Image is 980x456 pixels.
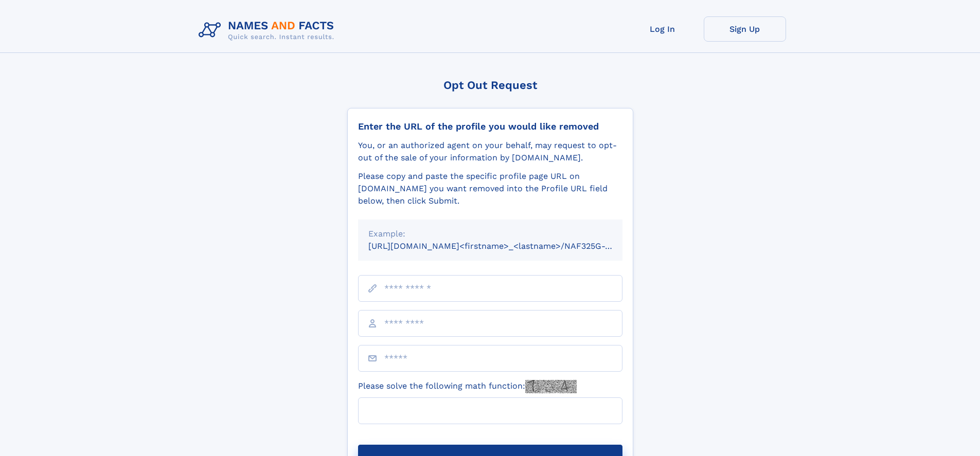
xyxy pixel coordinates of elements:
[368,241,642,251] small: [URL][DOMAIN_NAME]<firstname>_<lastname>/NAF325G-xxxxxxxx
[358,121,622,132] div: Enter the URL of the profile you would like removed
[347,79,633,92] div: Opt Out Request
[704,16,786,42] a: Sign Up
[194,16,343,44] img: Logo Names and Facts
[358,170,622,207] div: Please copy and paste the specific profile page URL on [DOMAIN_NAME] you want removed into the Pr...
[358,139,622,164] div: You, or an authorized agent on your behalf, may request to opt-out of the sale of your informatio...
[368,228,612,240] div: Example:
[621,16,704,42] a: Log In
[358,380,577,393] label: Please solve the following math function:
